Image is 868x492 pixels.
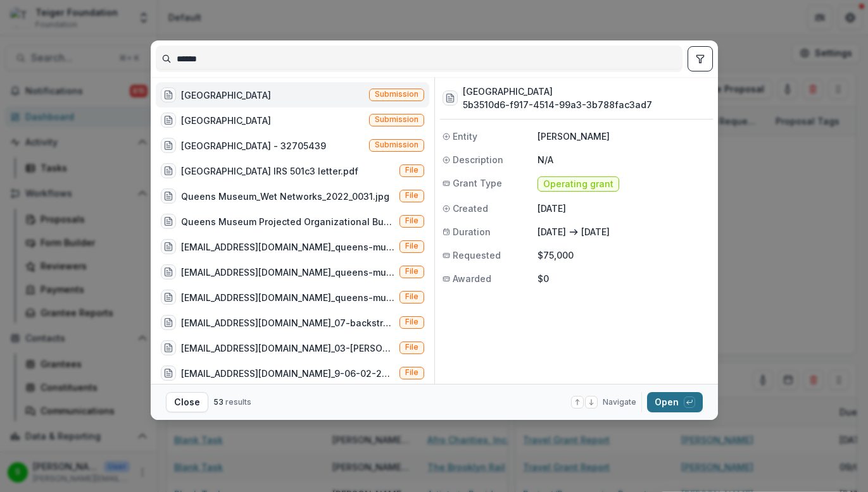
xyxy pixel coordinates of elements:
span: Description [453,153,503,166]
button: Open [647,392,703,412]
p: [PERSON_NAME] [538,130,710,143]
div: [GEOGRAPHIC_DATA] IRS 501c3 letter.pdf [181,164,358,178]
span: Submission [375,115,418,124]
span: File [405,343,418,352]
p: [DATE] [538,202,710,215]
span: File [405,267,418,276]
span: Grant Type [453,176,502,190]
p: [DATE] [538,225,566,238]
p: $75,000 [538,249,710,262]
div: [EMAIL_ADDRESS][DOMAIN_NAME]_queens-museum-irs-501c3-letter.pdf [181,240,394,254]
div: [GEOGRAPHIC_DATA] [181,89,271,102]
span: Requested [453,249,501,262]
div: [GEOGRAPHIC_DATA] [181,114,271,127]
div: [EMAIL_ADDRESS][DOMAIN_NAME]_03-[PERSON_NAME]-title.jpg [181,341,394,355]
span: File [405,242,418,250]
p: N/A [538,153,710,166]
div: [EMAIL_ADDRESS][DOMAIN_NAME]_9-06-02-2023-[PERSON_NAME]-feeling-her-way-78.jpeg [181,367,394,380]
span: Duration [453,225,491,238]
p: $0 [538,272,710,285]
div: [EMAIL_ADDRESS][DOMAIN_NAME]_queens-museum-fy23-24-25-budget.pdf [181,291,394,304]
div: [EMAIL_ADDRESS][DOMAIN_NAME]_07-backstrom-corpus-ai-2016.jpg [181,316,394,329]
p: [DATE] [581,225,610,238]
span: Navigate [603,397,636,408]
h3: [GEOGRAPHIC_DATA] [463,85,652,98]
div: [EMAIL_ADDRESS][DOMAIN_NAME]_queens-museum-irs-501c3-letter-1.pdf [181,266,394,279]
span: Submission [375,90,418,99]
span: Awarded [453,272,491,285]
button: Close [166,392,208,412]
button: toggle filters [688,46,713,71]
span: Operating grant [543,179,613,190]
div: [GEOGRAPHIC_DATA] - 32705439 [181,139,326,152]
span: Entity [453,130,477,143]
div: Queens Museum_Wet Networks_2022_0031.jpg [181,190,389,203]
span: results [225,397,251,407]
span: File [405,191,418,200]
span: File [405,292,418,301]
span: Submission [375,140,418,149]
div: Queens Museum Projected Organizational Budget FY23.pdf [181,215,394,228]
span: 53 [213,397,223,407]
span: File [405,166,418,175]
span: File [405,368,418,377]
span: File [405,216,418,225]
span: File [405,317,418,326]
span: Created [453,202,488,215]
h3: 5b3510d6-f917-4514-99a3-3b788fac3ad7 [463,98,652,111]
